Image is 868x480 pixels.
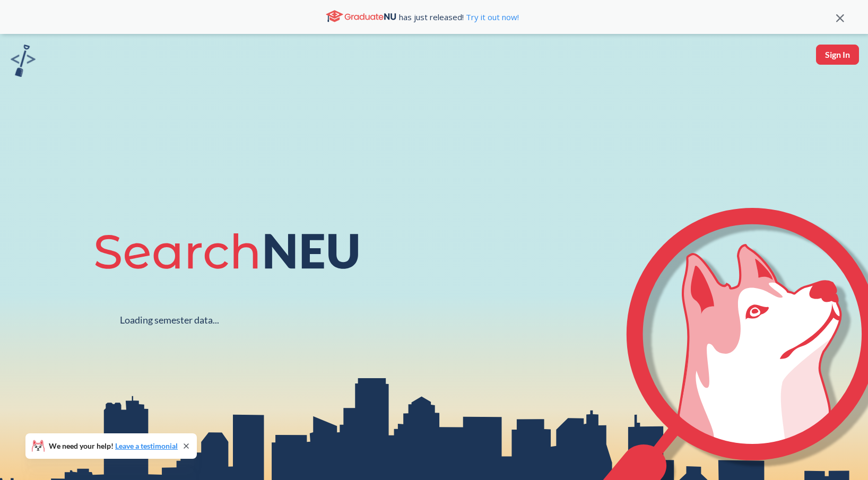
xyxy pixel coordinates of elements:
[11,45,36,80] a: sandbox logo
[399,11,519,23] span: has just released!
[816,45,859,65] button: Sign In
[11,45,36,77] img: sandbox logo
[120,314,219,326] div: Loading semester data...
[49,442,178,450] span: We need your help!
[464,12,519,22] a: Try it out now!
[115,441,178,450] a: Leave a testimonial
